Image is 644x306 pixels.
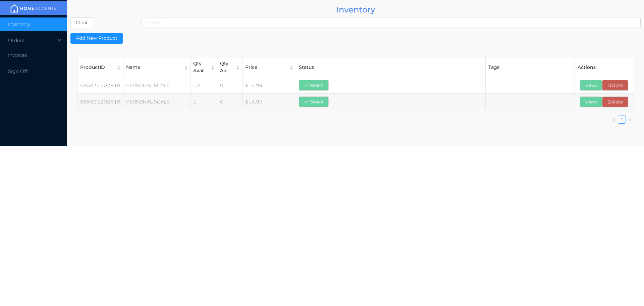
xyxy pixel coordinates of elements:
[123,94,191,110] td: PERSONAL SCALE
[184,67,188,69] i: icon: caret-down
[289,64,294,70] div: Sort
[220,60,232,74] div: Qty Alc
[243,94,296,110] td: $14.99
[211,64,215,66] i: icon: caret-up
[235,64,240,70] div: Sort
[8,68,28,74] span: Sign Off
[210,64,215,70] div: Sort
[8,3,58,13] img: mainBanner
[77,94,123,110] td: 685831202818
[217,94,243,110] td: 0
[217,77,243,94] td: 0
[245,64,286,71] div: Price
[8,52,27,58] span: Invoices
[602,96,628,107] button: Delete
[628,118,632,122] i: icon: right
[8,21,30,27] span: Inventory
[621,117,623,122] a: 1
[289,64,294,66] i: icon: caret-up
[70,3,641,16] div: Inventory
[80,64,113,71] div: ProductID
[70,33,123,44] button: Add New Product
[117,64,121,66] i: icon: caret-up
[299,80,329,91] button: In Stock
[123,77,191,94] td: PERSONAL SCALE
[578,64,631,71] div: Actions
[618,116,626,124] li: 1
[184,64,188,66] i: icon: caret-up
[626,116,634,124] li: Next Page
[602,80,628,91] button: Delete
[70,17,93,28] button: Clear
[183,64,188,70] div: Sort
[488,64,572,71] div: Tags
[236,67,240,69] i: icon: caret-down
[77,77,123,94] td: 685831202818
[116,64,121,70] div: Sort
[289,67,294,69] i: icon: caret-down
[191,94,217,110] td: 1
[117,67,121,69] i: icon: caret-down
[580,80,602,91] button: View
[142,17,641,28] input: Search...
[612,118,616,122] i: icon: left
[191,77,217,94] td: 10
[211,67,215,69] i: icon: caret-down
[243,77,296,94] td: $14.99
[236,64,240,66] i: icon: caret-up
[193,60,207,74] div: Qty Avail
[610,116,618,124] li: Previous Page
[299,96,329,107] button: In Stock
[299,64,483,71] div: Status
[126,64,180,71] div: Name
[580,96,602,107] button: View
